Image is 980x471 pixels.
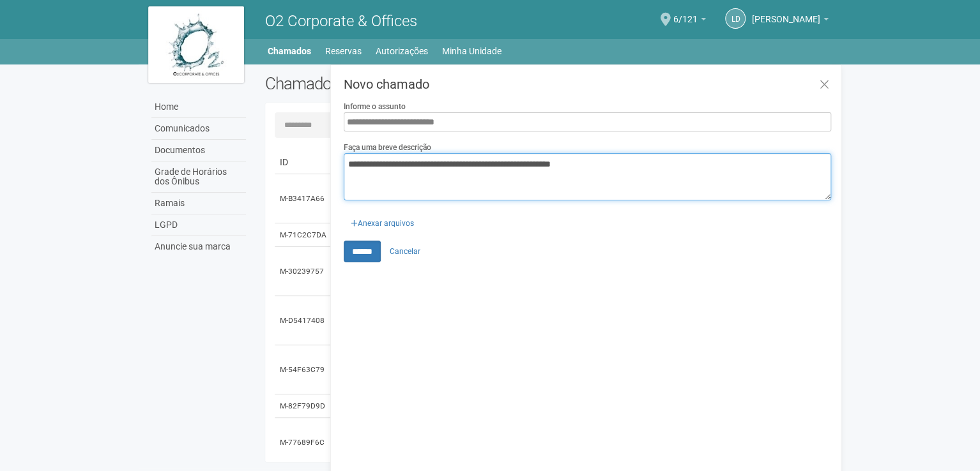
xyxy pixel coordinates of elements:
[151,140,246,161] a: Documentos
[151,214,246,236] a: LGPD
[275,418,332,467] td: M-77689F6C
[275,394,332,418] td: M-82F79D9D
[151,96,246,118] a: Home
[383,242,427,261] a: Cancelar
[275,151,332,174] td: ID
[275,223,332,247] td: M-71C2C7DA
[151,193,246,214] a: Ramais
[325,42,362,60] a: Reservas
[151,161,246,193] a: Grade de Horários dos Ônibus
[376,42,428,60] a: Autorizações
[344,142,431,153] label: Faça uma breve descrição
[344,101,406,112] label: Informe o assunto
[442,42,501,60] a: Minha Unidade
[344,78,831,91] h3: Novo chamado
[151,118,246,140] a: Comunicados
[268,42,311,60] a: Chamados
[275,296,332,345] td: M-D5417408
[752,2,820,24] span: LEILA DIONIZIO COUTINHO
[344,210,421,229] div: Anexar arquivos
[275,345,332,394] td: M-54F63C79
[752,16,829,26] a: [PERSON_NAME]
[811,71,838,99] a: Fechar
[148,6,244,83] img: logo.jpg
[265,12,417,30] span: O2 Corporate & Offices
[725,8,746,29] a: LD
[673,2,698,24] span: 6/121
[275,247,332,296] td: M-30239757
[275,174,332,223] td: M-B3417A66
[673,16,706,26] a: 6/121
[151,236,246,257] a: Anuncie sua marca
[265,74,490,93] h2: Chamados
